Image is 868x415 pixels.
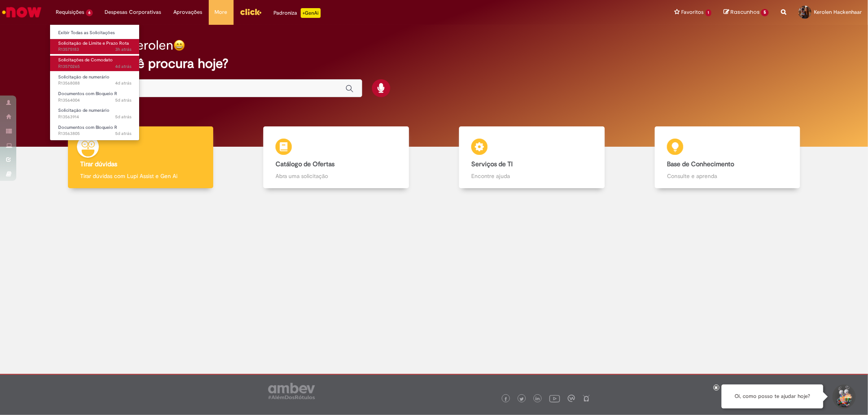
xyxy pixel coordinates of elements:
[667,172,788,180] p: Consulte e aprenda
[115,80,131,86] span: 4d atrás
[58,107,109,113] span: Solicitação de numerário
[115,114,131,120] span: 5d atrás
[56,8,84,16] span: Requisições
[58,80,131,87] span: R13568088
[730,8,760,16] span: Rascunhos
[706,9,712,16] span: 1
[43,126,238,189] a: Tirar dúvidas Tirar dúvidas com Lupi Assist e Gen Ai
[434,126,630,189] a: Serviços de TI Encontre ajuda
[58,124,117,130] span: Documentos com Bloqueio R
[583,395,590,402] img: logo_footer_naosei.png
[58,97,131,104] span: R13564004
[471,160,513,168] b: Serviços de TI
[238,126,434,189] a: Catálogo de Ofertas Abra uma solicitação
[50,39,140,54] a: Aberto R13575183 : Solicitação de Limite e Prazo Rota
[115,97,131,103] time: 24/09/2025 16:23:36
[80,160,117,168] b: Tirar dúvidas
[630,126,825,189] a: Base de Conhecimento Consulte e aprenda
[80,172,201,180] p: Tirar dúvidas com Lupi Assist e Gen Ai
[115,130,131,137] time: 24/09/2025 15:53:13
[549,393,560,404] img: logo_footer_youtube.png
[814,9,862,15] span: Kerolen Hackenhaar
[105,8,162,16] span: Despesas Corporativas
[722,385,823,408] div: Oi, como posso te ajudar hoje?
[1,4,43,20] img: ServiceNow
[58,63,131,70] span: R13570265
[504,397,508,401] img: logo_footer_facebook.png
[50,73,140,88] a: Aberto R13568088 : Solicitação de numerário
[115,114,131,120] time: 24/09/2025 16:12:26
[115,46,131,52] span: 3h atrás
[173,39,185,51] img: happy-face.png
[115,46,131,52] time: 29/09/2025 09:10:28
[50,56,140,71] a: Aberto R13570265 : Solicitações de Comodato
[115,97,131,103] span: 5d atrás
[724,9,769,16] a: Rascunhos
[275,172,396,180] p: Abra uma solicitação
[50,123,140,138] a: Aberto R13563805 : Documentos com Bloqueio R
[50,24,140,141] ul: Requisições
[471,172,592,180] p: Encontre ajuda
[115,63,131,70] span: 4d atrás
[58,57,113,63] span: Solicitações de Comodato
[58,114,131,120] span: R13563914
[58,40,129,46] span: Solicitação de Limite e Prazo Rota
[274,8,321,18] div: Padroniza
[831,385,856,409] button: Iniciar Conversa de Suporte
[268,383,315,399] img: logo_footer_ambev_rotulo_gray.png
[58,46,131,53] span: R13575183
[50,28,140,37] a: Exibir Todas as Solicitações
[215,8,227,16] span: More
[568,395,575,402] img: logo_footer_workplace.png
[520,397,524,401] img: logo_footer_twitter.png
[50,106,140,121] a: Aberto R13563914 : Solicitação de numerário
[667,160,734,168] b: Base de Conhecimento
[115,130,131,137] span: 5d atrás
[58,130,131,137] span: R13563805
[50,89,140,104] a: Aberto R13564004 : Documentos com Bloqueio R
[682,8,704,16] span: Favoritos
[761,9,769,16] span: 5
[58,91,117,97] span: Documentos com Bloqueio R
[115,63,131,70] time: 26/09/2025 11:52:01
[240,6,262,18] img: click_logo_yellow_360x200.png
[174,8,203,16] span: Aprovações
[86,9,93,16] span: 6
[75,56,793,71] h2: O que você procura hoje?
[301,8,321,18] p: +GenAi
[58,74,109,80] span: Solicitação de numerário
[275,160,335,168] b: Catálogo de Ofertas
[536,397,540,402] img: logo_footer_linkedin.png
